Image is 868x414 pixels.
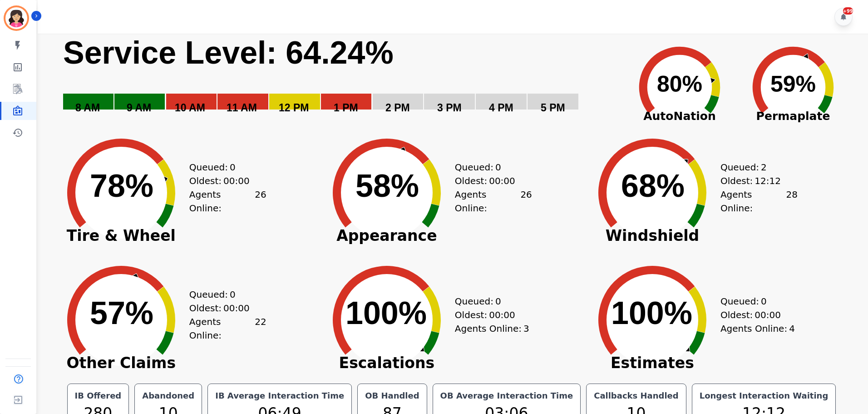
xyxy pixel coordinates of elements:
[230,160,236,174] span: 0
[720,188,798,215] div: Agents Online:
[175,102,205,114] text: 10 AM
[223,301,250,315] span: 00:00
[761,160,767,174] span: 2
[213,389,346,402] div: IB Average Interaction Time
[489,174,515,188] span: 00:00
[334,102,358,114] text: 1 PM
[720,174,789,188] div: Oldest:
[455,160,523,174] div: Queued:
[755,308,781,322] span: 00:00
[657,71,702,97] text: 80%
[520,188,532,215] span: 26
[786,188,797,215] span: 28
[319,231,455,240] span: Appearance
[621,168,685,204] text: 68%
[255,188,266,215] span: 26
[455,308,523,322] div: Oldest:
[755,174,781,188] span: 12:12
[230,288,236,301] span: 0
[345,295,427,331] text: 100%
[53,231,189,240] span: Tire & Wheel
[495,160,501,174] span: 0
[455,174,523,188] div: Oldest:
[770,71,816,97] text: 59%
[489,308,515,322] span: 00:00
[75,102,100,114] text: 8 AM
[611,295,692,331] text: 100%
[63,35,394,70] text: Service Level: 64.24%
[319,359,455,368] span: Escalations
[523,322,529,335] span: 3
[455,322,532,335] div: Agents Online:
[385,102,410,114] text: 2 PM
[584,359,720,368] span: Estimates
[53,359,189,368] span: Other Claims
[189,288,257,301] div: Queued:
[189,174,257,188] div: Oldest:
[90,168,153,204] text: 78%
[584,231,720,240] span: Windshield
[189,188,266,215] div: Agents Online:
[227,102,257,114] text: 11 AM
[455,294,523,308] div: Queued:
[592,389,681,402] div: Callbacks Handled
[140,389,196,402] div: Abandoned
[439,389,575,402] div: OB Average Interaction Time
[495,294,501,308] span: 0
[223,174,250,188] span: 00:00
[255,315,266,342] span: 22
[189,315,266,342] div: Agents Online:
[73,389,123,402] div: IB Offered
[127,102,151,114] text: 9 AM
[279,102,309,114] text: 12 PM
[5,7,27,29] img: Bordered avatar
[437,102,462,114] text: 3 PM
[720,160,789,174] div: Queued:
[736,108,850,125] span: Permaplate
[720,294,789,308] div: Queued:
[189,160,257,174] div: Queued:
[843,7,853,15] div: +99
[623,108,736,125] span: AutoNation
[355,168,419,204] text: 58%
[698,389,830,402] div: Longest Interaction Waiting
[363,389,421,402] div: OB Handled
[489,102,513,114] text: 4 PM
[62,34,621,127] svg: Service Level: 0%
[90,295,153,331] text: 57%
[189,301,257,315] div: Oldest:
[720,322,798,335] div: Agents Online:
[761,294,767,308] span: 0
[789,322,795,335] span: 4
[455,188,532,215] div: Agents Online:
[720,308,789,322] div: Oldest:
[541,102,565,114] text: 5 PM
